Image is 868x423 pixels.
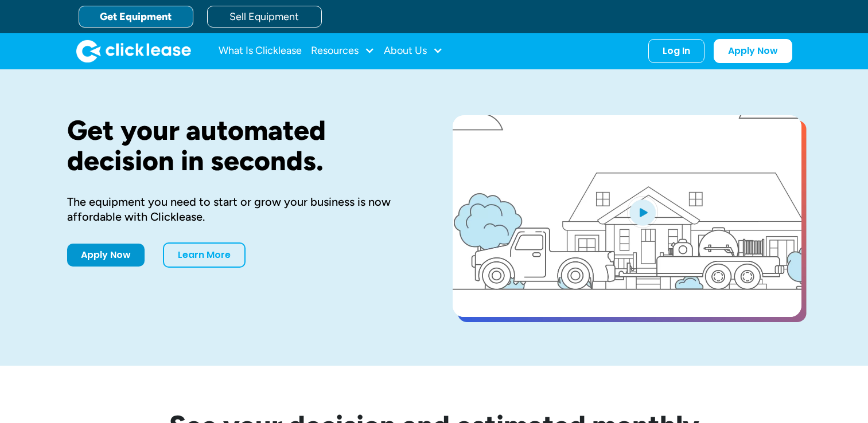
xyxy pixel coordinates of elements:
div: About Us [384,40,443,62]
a: Learn More [163,242,246,268]
div: Log In [663,45,690,57]
h1: Get your automated decision in seconds. [67,115,416,176]
div: The equipment you need to start or grow your business is now affordable with Clicklease. [67,194,416,224]
a: home [76,40,191,62]
img: Blue play button logo on a light blue circular background [627,196,658,228]
img: Clicklease logo [76,40,191,62]
a: Get Equipment [79,6,193,28]
a: Apply Now [67,244,145,267]
a: What Is Clicklease [219,40,302,62]
a: Apply Now [714,39,792,63]
a: open lightbox [453,115,801,317]
div: Resources [311,40,375,62]
a: Sell Equipment [207,6,322,28]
